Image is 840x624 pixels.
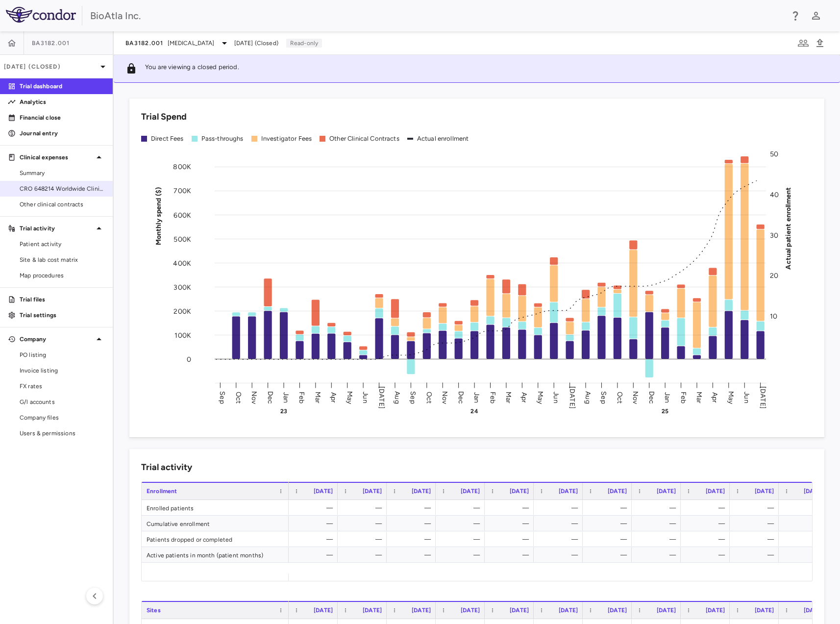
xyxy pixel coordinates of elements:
text: Nov [631,391,640,404]
tspan: 300K [173,283,191,291]
span: Enrollment [147,488,177,495]
p: Financial close [20,113,105,122]
span: [DATE] [706,607,725,614]
div: Investigator Fees [261,134,312,143]
div: — [494,516,529,531]
div: — [346,500,382,516]
div: — [592,500,627,516]
text: Nov [250,391,258,404]
text: May [346,391,354,404]
div: — [297,500,333,516]
div: — [739,516,774,531]
text: Oct [616,391,624,403]
text: Sep [409,391,417,403]
p: Trial settings [20,311,105,320]
text: Mar [695,391,703,403]
span: [DATE] [363,607,382,614]
text: Aug [584,391,592,403]
text: Feb [489,391,497,403]
div: — [543,500,578,516]
text: 25 [662,408,668,415]
text: [DATE] [377,386,386,409]
span: Users & permissions [20,429,105,438]
span: [DATE] [412,488,431,495]
div: Cumulative enrollment [142,516,289,531]
div: — [543,531,578,547]
div: BioAtla Inc. [90,8,783,23]
tspan: 30 [770,231,778,239]
span: [DATE] [706,488,725,495]
span: BA3182.001 [125,39,164,47]
div: — [297,531,333,547]
text: May [727,391,735,404]
span: [DATE] [510,607,529,614]
tspan: 40 [770,190,779,199]
h6: Trial Spend [141,110,187,124]
div: — [592,516,627,531]
div: Patients dropped or completed [142,531,289,547]
span: [DATE] [363,488,382,495]
p: Trial files [20,295,105,304]
tspan: 200K [173,307,191,315]
div: — [395,500,431,516]
text: Jan [472,392,481,402]
tspan: 400K [173,259,191,267]
text: Dec [647,391,656,403]
div: — [592,547,627,563]
span: [DATE] [314,607,333,614]
p: Trial activity [20,224,93,233]
span: CRO 648214 Worldwide Clinical Trials Holdings, Inc. [20,184,105,193]
h6: Trial activity [141,461,192,474]
p: Journal entry [20,129,105,138]
span: [DATE] [804,488,823,495]
div: — [788,516,823,531]
span: PO listing [20,350,105,359]
div: — [690,547,725,563]
div: — [494,500,529,516]
div: — [445,531,480,547]
span: Other clinical contracts [20,200,105,209]
text: Feb [297,391,306,403]
span: [DATE] [314,488,333,495]
span: G/l accounts [20,398,105,406]
div: Other Clinical Contracts [329,134,399,143]
span: [DATE] [755,607,774,614]
text: 23 [280,408,287,415]
text: Oct [234,391,243,403]
text: 24 [470,408,478,415]
tspan: 10 [770,312,777,321]
div: — [788,500,823,516]
div: — [641,531,676,547]
div: Active patients in month (patient months) [142,547,289,562]
div: — [445,547,480,563]
div: — [690,500,725,516]
div: Direct Fees [151,134,184,143]
text: Apr [520,392,528,402]
span: [DATE] [804,607,823,614]
text: Feb [679,391,688,403]
div: — [395,531,431,547]
p: Read-only [286,39,322,48]
div: — [543,547,578,563]
div: — [395,516,431,531]
tspan: 700K [173,187,191,195]
div: — [346,516,382,531]
span: [DATE] [755,488,774,495]
div: — [445,516,480,531]
tspan: 50 [770,150,778,158]
span: FX rates [20,382,105,391]
span: [DATE] [461,607,480,614]
tspan: 100K [174,331,191,339]
span: Sites [147,607,161,614]
span: Invoice listing [20,366,105,375]
tspan: 0 [187,355,191,363]
div: — [494,547,529,563]
text: [DATE] [759,386,767,409]
div: — [690,516,725,531]
span: [DATE] [608,488,627,495]
span: [DATE] [559,488,578,495]
span: [DATE] [559,607,578,614]
span: [MEDICAL_DATA] [168,39,215,48]
p: You are viewing a closed period. [145,63,239,75]
div: — [494,531,529,547]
